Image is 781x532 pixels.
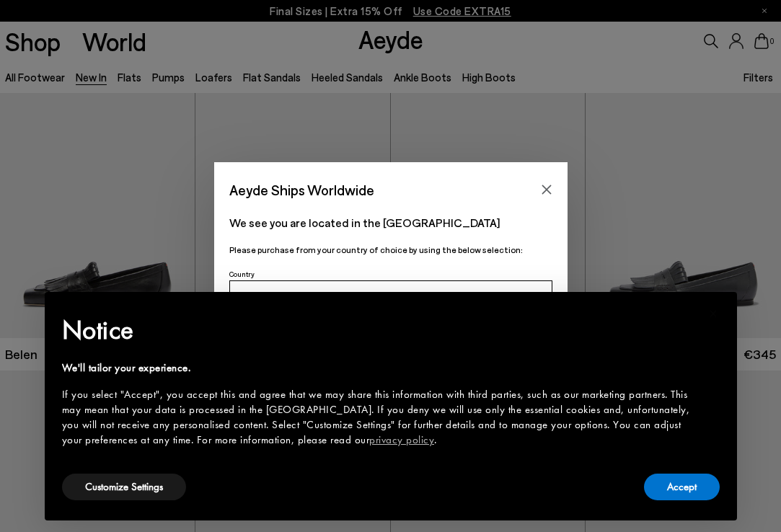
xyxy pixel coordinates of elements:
[536,179,557,200] button: Close
[229,177,374,203] span: Aeyde Ships Worldwide
[229,270,255,278] span: Country
[62,474,186,500] button: Customize Settings
[697,296,731,331] button: Close this notice
[369,433,434,447] a: privacy policy
[62,360,697,376] div: We'll tailor your experience.
[62,311,697,349] h2: Notice
[229,243,552,257] p: Please purchase from your country of choice by using the below selection:
[62,387,697,448] div: If you select "Accept", you accept this and agree that we may share this information with third p...
[644,474,720,500] button: Accept
[709,302,718,324] span: ×
[229,214,552,231] p: We see you are located in the [GEOGRAPHIC_DATA]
